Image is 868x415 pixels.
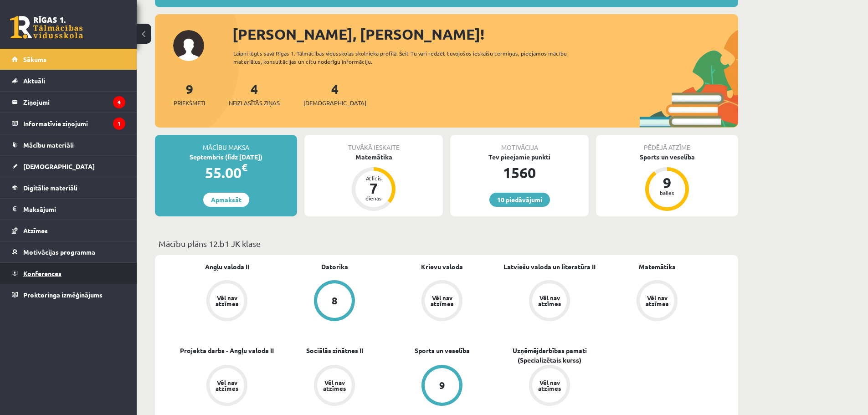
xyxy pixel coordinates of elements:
[23,199,125,220] legend: Maksājumi
[233,49,583,66] div: Laipni lūgts savā Rīgas 1. Tālmācības vidusskolas skolnieka profilā. Šeit Tu vari redzēt tuvojošo...
[23,184,77,192] span: Digitālie materiāli
[23,162,95,170] span: [DEMOGRAPHIC_DATA]
[360,175,387,181] div: Atlicis
[388,365,496,408] a: 9
[388,280,496,323] a: Vēl nav atzīmes
[653,175,681,190] div: 9
[450,135,589,152] div: Motivācija
[12,49,125,70] a: Sākums
[439,380,445,390] div: 9
[603,280,711,323] a: Vēl nav atzīmes
[496,346,603,365] a: Uzņēmējdarbības pamati (Specializētais kurss)
[232,23,738,45] div: [PERSON_NAME], [PERSON_NAME]!
[23,141,74,149] span: Mācību materiāli
[214,295,240,307] div: Vēl nav atzīmes
[12,113,125,134] a: Informatīvie ziņojumi1
[159,237,734,250] p: Mācību plāns 12.b1 JK klase
[12,241,125,262] a: Motivācijas programma
[23,291,103,299] span: Proktoringa izmēģinājums
[229,81,280,108] a: 4Neizlasītās ziņas
[23,248,95,256] span: Motivācijas programma
[303,98,366,108] span: [DEMOGRAPHIC_DATA]
[10,16,83,39] a: Rīgas 1. Tālmācības vidusskola
[23,92,125,113] legend: Ziņojumi
[12,134,125,155] a: Mācību materiāli
[322,379,347,391] div: Vēl nav atzīmes
[174,98,205,108] span: Priekšmeti
[205,262,249,272] a: Angļu valoda II
[332,296,338,306] div: 8
[173,280,281,323] a: Vēl nav atzīmes
[113,118,125,130] i: 1
[214,379,240,391] div: Vēl nav atzīmes
[23,55,46,63] span: Sākums
[360,195,387,201] div: dienas
[174,81,205,108] a: 9Priekšmeti
[155,135,297,152] div: Mācību maksa
[12,92,125,113] a: Ziņojumi4
[489,193,550,207] a: 10 piedāvājumi
[496,280,603,323] a: Vēl nav atzīmes
[596,135,738,152] div: Pēdējā atzīme
[23,226,48,235] span: Atzīmes
[203,193,249,207] a: Apmaksāt
[644,295,670,307] div: Vēl nav atzīmes
[12,263,125,284] a: Konferences
[496,365,603,408] a: Vēl nav atzīmes
[596,152,738,162] div: Sports un veselība
[23,269,62,277] span: Konferences
[23,113,125,134] legend: Informatīvie ziņojumi
[537,295,562,307] div: Vēl nav atzīmes
[12,220,125,241] a: Atzīmes
[304,152,443,212] a: Matemātika Atlicis 7 dienas
[173,365,281,408] a: Vēl nav atzīmes
[241,161,247,174] span: €
[281,365,388,408] a: Vēl nav atzīmes
[155,152,297,162] div: Septembris (līdz [DATE])
[12,70,125,91] a: Aktuāli
[303,81,366,108] a: 4[DEMOGRAPHIC_DATA]
[415,346,470,355] a: Sports un veselība
[155,162,297,184] div: 55.00
[304,152,443,162] div: Matemātika
[23,77,45,85] span: Aktuāli
[360,181,387,195] div: 7
[12,156,125,177] a: [DEMOGRAPHIC_DATA]
[450,152,589,162] div: Tev pieejamie punkti
[281,280,388,323] a: 8
[450,162,589,184] div: 1560
[639,262,676,272] a: Matemātika
[429,295,455,307] div: Vēl nav atzīmes
[321,262,348,272] a: Datorika
[12,177,125,198] a: Digitālie materiāli
[537,379,562,391] div: Vēl nav atzīmes
[304,135,443,152] div: Tuvākā ieskaite
[12,284,125,305] a: Proktoringa izmēģinājums
[180,346,274,355] a: Projekta darbs - Angļu valoda II
[306,346,363,355] a: Sociālās zinātnes II
[596,152,738,212] a: Sports un veselība 9 balles
[653,190,681,195] div: balles
[503,262,596,272] a: Latviešu valoda un literatūra II
[421,262,463,272] a: Krievu valoda
[113,96,125,108] i: 4
[229,98,280,108] span: Neizlasītās ziņas
[12,199,125,220] a: Maksājumi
